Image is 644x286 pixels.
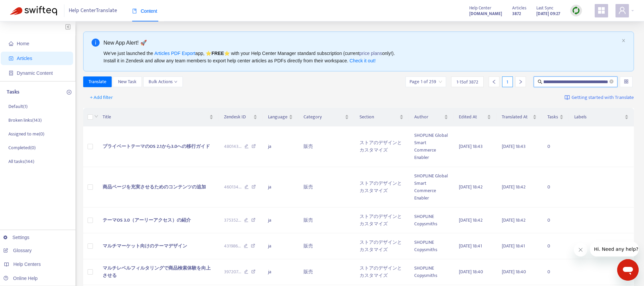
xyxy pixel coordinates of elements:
[572,6,580,15] img: sync.dc5367851b00ba804db3.png
[609,79,613,85] span: close-circle
[459,142,483,150] span: [DATE] 18:43
[354,259,409,285] td: ストアのデザインとカスタマイズ
[263,233,298,259] td: ja
[8,103,28,110] p: Default ( 1 )
[502,142,526,150] span: [DATE] 18:43
[409,208,453,233] td: SHOPLINE Copysmiths
[542,167,569,208] td: 0
[8,117,42,124] p: Broken links ( 143 )
[104,39,619,47] div: New App Alert! 🚀
[502,268,526,276] span: [DATE] 18:40
[9,41,13,46] span: home
[502,216,526,224] span: [DATE] 18:42
[97,108,219,126] th: Title
[542,233,569,259] td: 0
[8,144,36,151] p: Completed ( 0 )
[268,113,287,121] span: Language
[85,92,118,103] button: + Add filter
[94,114,98,118] span: down
[113,76,142,87] button: New Task
[350,58,376,63] a: Check it out!
[3,248,32,253] a: Glossary
[590,242,639,256] iframe: 会社からのメッセージ
[103,264,211,279] span: マルチレベルフィルタリングで商品検索体験を向上させる
[354,167,409,208] td: ストアのデザインとカスタマイズ
[17,56,32,61] span: Articles
[622,39,626,43] span: close
[9,71,13,75] span: container
[512,10,521,17] strong: 3872
[103,216,191,224] span: テーマOS 3.0（アーリーアクセス）の紹介
[298,126,354,167] td: 販売
[263,108,298,126] th: Language
[496,108,542,126] th: Translated At
[617,259,639,281] iframe: メッセージングウィンドウを開くボタン
[103,142,210,150] span: プライベートテーマのOS 2.1から3.0への移行ガイド
[542,108,569,126] th: Tasks
[89,78,106,85] span: Translate
[459,183,483,191] span: [DATE] 18:42
[502,183,526,191] span: [DATE] 18:42
[572,94,634,102] span: Getting started with Translate
[298,259,354,285] td: 販売
[69,4,117,17] span: Help Center Translate
[459,216,483,224] span: [DATE] 18:42
[9,56,13,61] span: account-book
[10,6,57,15] img: Swifteq
[103,183,206,191] span: 商品ページを充実させるためのコンテンツの追加
[83,76,112,87] button: Translate
[409,108,453,126] th: Author
[298,167,354,208] td: 販売
[354,208,409,233] td: ストアのデザインとカスタマイズ
[3,276,38,281] a: Online Help
[17,41,29,46] span: Home
[574,113,623,121] span: Labels
[622,39,626,43] button: close
[565,95,570,100] img: image-link
[512,4,526,12] span: Articles
[224,113,252,121] span: Zendesk ID
[211,51,224,56] b: FREE
[459,268,483,276] span: [DATE] 18:40
[298,233,354,259] td: 販売
[409,167,453,208] td: SHOPLINE Global Smart Commerce Enabler
[104,50,619,64] div: We've just launched the app, ⭐ ⭐️ with your Help Center Manager standard subscription (current on...
[469,10,502,17] a: [DOMAIN_NAME]
[8,158,34,165] p: All tasks ( 144 )
[263,259,298,285] td: ja
[354,108,409,126] th: Section
[457,78,478,85] span: 1 - 15 of 3872
[67,90,71,95] span: plus-circle
[103,113,208,121] span: Title
[469,10,502,17] strong: [DOMAIN_NAME]
[17,70,53,76] span: Dynamic Content
[453,108,496,126] th: Edited At
[459,242,482,250] span: [DATE] 18:41
[263,167,298,208] td: ja
[224,143,241,150] span: 480143 ...
[92,39,100,47] span: info-circle
[547,113,558,121] span: Tasks
[219,108,263,126] th: Zendesk ID
[609,79,613,83] span: close-circle
[618,6,626,14] span: user
[574,243,587,256] iframe: メッセージを閉じる
[132,8,157,14] span: Content
[518,79,523,84] span: right
[536,4,553,12] span: Last Sync
[224,242,241,250] span: 431986 ...
[360,113,398,121] span: Section
[8,130,44,137] p: Assigned to me ( 0 )
[118,78,137,85] span: New Task
[409,126,453,167] td: SHOPLINE Global Smart Commerce Enabler
[304,113,343,121] span: Category
[414,113,443,121] span: Author
[3,235,30,240] a: Settings
[569,108,634,126] th: Labels
[224,268,241,276] span: 397207 ...
[536,10,560,17] strong: [DATE] 09:27
[459,113,486,121] span: Edited At
[469,4,491,12] span: Help Center
[224,217,241,224] span: 375352 ...
[538,79,542,84] span: search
